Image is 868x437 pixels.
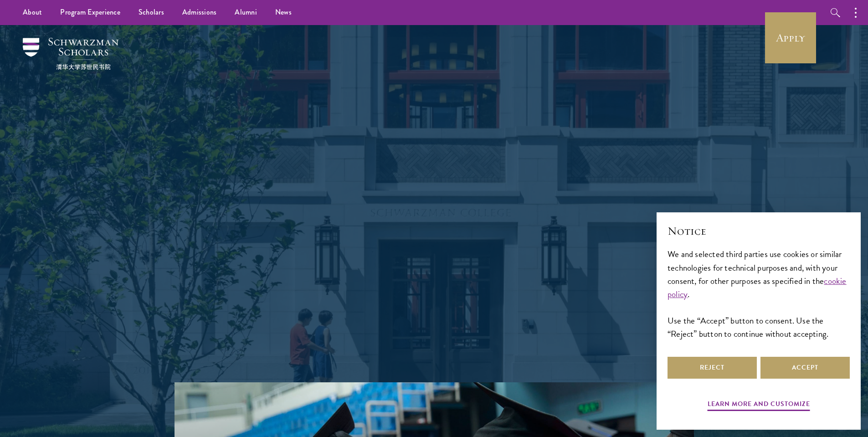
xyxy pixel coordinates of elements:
div: We and selected third parties use cookies or similar technologies for technical purposes and, wit... [668,247,850,340]
button: Reject [668,357,757,379]
a: cookie policy [668,274,847,301]
h2: Notice [668,223,850,239]
img: Schwarzman Scholars [23,38,118,70]
button: Accept [760,357,850,379]
a: Apply [765,12,816,63]
button: Learn more and customize [708,398,810,412]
